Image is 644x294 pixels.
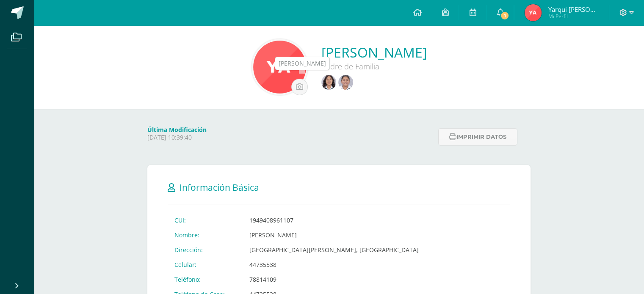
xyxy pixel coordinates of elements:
td: Teléfono: [168,272,243,287]
img: f6032f60aa6ed035093355b46dc5c6d5.png [525,4,542,21]
img: 800203348309ac42259625a391e5f06d.png [338,75,353,90]
span: Mi Perfil [548,13,599,20]
td: 1949408961107 [243,213,426,228]
button: Imprimir datos [438,128,517,146]
a: [PERSON_NAME] [321,43,427,61]
td: Celular: [168,257,243,272]
td: Dirección: [168,242,243,257]
td: 44735538 [243,257,426,272]
span: Información Básica [180,181,259,193]
img: dc2da6f89c84abdd3519eb82d87ebe2f.png [321,75,336,90]
span: 1 [500,11,509,20]
div: Padre de Familia [321,61,427,71]
td: 78814109 [243,272,426,287]
img: 5a1527015619513da6256537ab4aea6a.png [253,41,306,93]
td: [PERSON_NAME] [243,228,426,242]
h4: Última Modificación [147,126,433,134]
td: [GEOGRAPHIC_DATA][PERSON_NAME], [GEOGRAPHIC_DATA] [243,242,426,257]
p: [DATE] 10:39:40 [147,134,433,141]
td: CUI: [168,213,243,228]
div: [PERSON_NAME] [279,59,326,68]
span: Yarqui [PERSON_NAME] [548,5,599,14]
td: Nombre: [168,228,243,242]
